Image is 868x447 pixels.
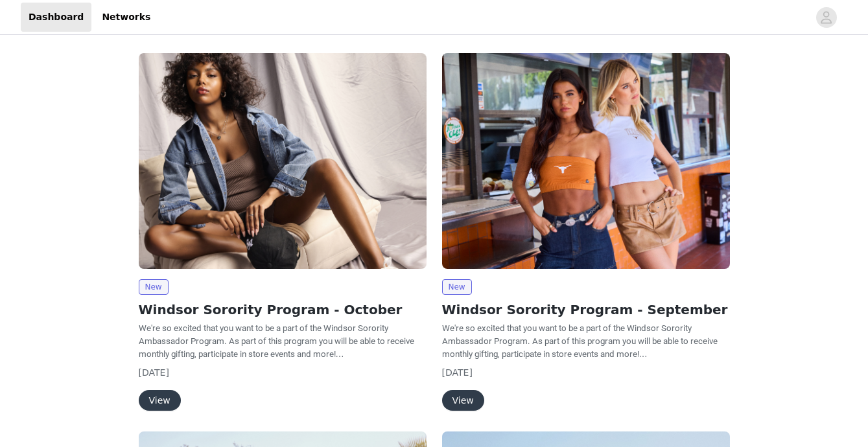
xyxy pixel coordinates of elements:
[139,396,181,406] a: View
[139,390,181,411] button: View
[442,323,718,359] span: We're so excited that you want to be a part of the Windsor Sorority Ambassador Program. As part o...
[139,323,414,359] span: We're so excited that you want to be a part of the Windsor Sorority Ambassador Program. As part o...
[442,300,730,319] h2: Windsor Sorority Program - September
[139,53,427,269] img: Windsor
[94,3,158,32] a: Networks
[820,7,832,28] div: avatar
[442,390,484,411] button: View
[442,367,473,378] span: [DATE]
[442,53,730,269] img: Windsor
[139,300,427,319] h2: Windsor Sorority Program - October
[442,396,484,406] a: View
[139,279,169,295] span: New
[21,3,91,32] a: Dashboard
[442,279,472,295] span: New
[139,367,169,378] span: [DATE]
